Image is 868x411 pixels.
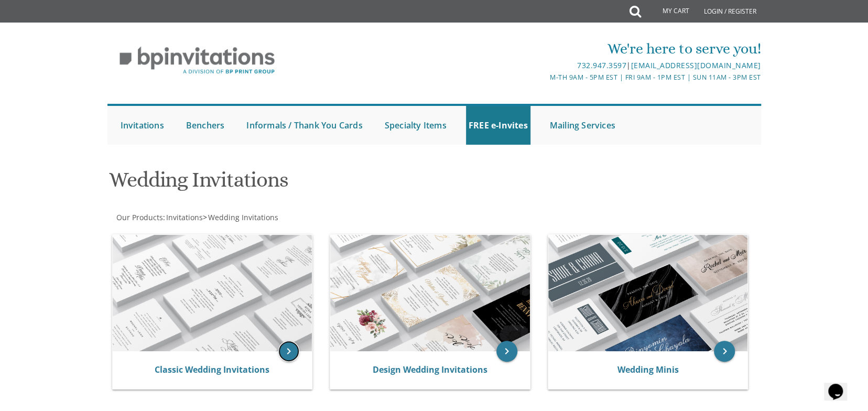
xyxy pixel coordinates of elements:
[203,212,278,222] span: >
[165,212,203,222] a: Invitations
[547,106,618,145] a: Mailing Services
[824,369,858,401] iframe: chat widget
[373,364,487,375] a: Design Wedding Invitations
[107,212,435,223] div: :
[631,60,761,70] a: [EMAIL_ADDRESS][DOMAIN_NAME]
[640,1,697,22] a: My Cart
[244,106,365,145] a: Informals / Thank You Cards
[330,235,530,351] img: Design Wedding Invitations
[278,341,299,362] a: keyboard_arrow_right
[382,106,449,145] a: Specialty Items
[325,72,761,83] div: M-Th 9am - 5pm EST | Fri 9am - 1pm EST | Sun 11am - 3pm EST
[466,106,530,145] a: FREE e-Invites
[325,59,761,72] div: |
[115,212,163,222] a: Our Products
[109,168,537,199] h1: Wedding Invitations
[107,39,287,82] img: BP Invitation Loft
[166,212,203,222] span: Invitations
[548,235,748,351] img: Wedding Minis
[208,212,278,222] span: Wedding Invitations
[577,60,626,70] a: 732.947.3597
[714,341,735,362] a: keyboard_arrow_right
[207,212,278,222] a: Wedding Invitations
[155,364,269,375] a: Classic Wedding Invitations
[118,106,167,145] a: Invitations
[183,106,227,145] a: Benchers
[325,38,761,59] div: We're here to serve you!
[617,364,679,375] a: Wedding Minis
[113,235,312,351] img: Classic Wedding Invitations
[496,341,517,362] a: keyboard_arrow_right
